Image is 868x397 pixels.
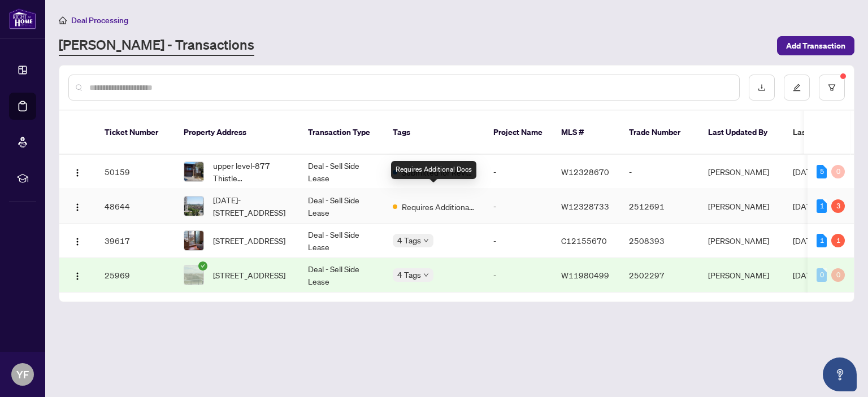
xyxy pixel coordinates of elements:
span: W12328733 [561,201,609,211]
span: YF [16,367,29,382]
img: Logo [73,272,82,281]
td: 2512691 [620,189,699,224]
button: download [749,75,775,101]
button: Add Transaction [777,36,854,55]
img: thumbnail-img [184,231,203,250]
div: 1 [817,199,827,213]
td: 48644 [96,189,175,224]
span: [DATE] [793,201,818,211]
td: 2508393 [620,224,699,258]
td: 50159 [96,155,175,189]
div: 0 [831,268,845,282]
img: Logo [73,203,82,212]
span: W12328670 [561,167,609,177]
td: - [620,155,699,189]
span: C12155670 [561,235,607,246]
td: [PERSON_NAME] [699,155,784,189]
span: edit [793,84,801,91]
img: logo [9,8,36,29]
td: - [484,155,552,189]
td: Deal - Sell Side Lease [299,224,384,258]
button: Logo [68,197,86,215]
img: thumbnail-img [184,197,203,216]
th: Ticket Number [96,111,175,155]
div: Requires Additional Docs [391,161,476,179]
th: Trade Number [620,111,699,155]
img: thumbnail-img [184,162,203,181]
td: [PERSON_NAME] [699,258,784,293]
span: [DATE] [793,270,818,280]
td: [PERSON_NAME] [699,224,784,258]
button: Logo [68,163,86,181]
div: 0 [817,268,827,282]
div: 1 [817,234,827,247]
td: Deal - Sell Side Lease [299,155,384,189]
button: filter [819,75,845,101]
img: Logo [73,168,82,177]
button: Open asap [823,357,857,391]
span: filter [828,84,836,91]
td: 39617 [96,224,175,258]
td: - [484,224,552,258]
button: Logo [68,266,86,284]
div: 5 [817,165,827,178]
span: down [423,238,429,243]
div: 0 [831,165,845,178]
span: Add Transaction [786,37,845,55]
span: [DATE] [793,235,818,246]
span: [STREET_ADDRESS] [213,269,285,281]
th: Project Name [484,111,552,155]
span: home [59,16,67,24]
span: W11980499 [561,270,609,280]
span: check-circle [198,261,207,271]
th: Property Address [175,111,299,155]
span: Deal Processing [71,15,128,25]
div: 3 [831,199,845,213]
span: 4 Tags [397,234,421,247]
img: thumbnail-img [184,265,203,285]
div: 1 [831,234,845,247]
td: Deal - Sell Side Lease [299,189,384,224]
span: [DATE]-[STREET_ADDRESS] [213,194,290,219]
td: 25969 [96,258,175,293]
td: - [484,258,552,293]
td: - [484,189,552,224]
button: Logo [68,232,86,250]
td: Deal - Sell Side Lease [299,258,384,293]
button: edit [784,75,810,101]
td: 2502297 [620,258,699,293]
a: [PERSON_NAME] - Transactions [59,36,254,56]
span: [STREET_ADDRESS] [213,234,285,247]
span: Requires Additional Docs [402,200,475,213]
span: Last Modified Date [793,126,862,138]
th: Transaction Type [299,111,384,155]
span: 4 Tags [397,268,421,281]
span: [DATE] [793,167,818,177]
img: Logo [73,237,82,246]
th: MLS # [552,111,620,155]
th: Last Updated By [699,111,784,155]
td: [PERSON_NAME] [699,189,784,224]
span: down [423,272,429,278]
span: download [758,84,766,91]
span: upper level-877 Thistle [STREET_ADDRESS] [213,159,290,184]
th: Tags [384,111,484,155]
